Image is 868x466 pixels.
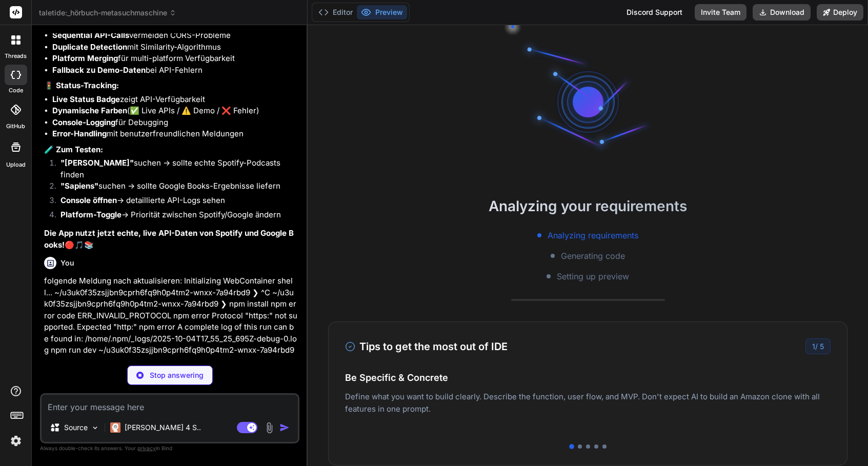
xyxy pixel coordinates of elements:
p: folgende Meldung nach aktualisieren: Initializing WebContainer shell... ~/u3uk0f35zsjjbn9cprh6fq9... [44,275,297,391]
img: Claude 4 Sonnet [110,422,120,433]
li: mit Similarity-Algorithmus [52,42,297,53]
li: (✅ Live APIs / ⚠️ Demo / ❌ Fehler) [52,105,297,117]
strong: Duplicate Detection [52,42,127,52]
strong: Sequential API-Calls [52,30,129,40]
strong: "Sapiens" [60,181,98,191]
p: Always double-check its answers. Your in Bind [40,443,299,453]
div: / [805,338,831,354]
strong: Die App nutzt jetzt echte, live API-Daten von Spotify und Google Books! [44,228,294,250]
li: suchen → sollte echte Spotify-Podcasts finden [52,157,297,180]
span: Generating code [561,250,625,262]
li: suchen → sollte Google Books-Ergebnisse liefern [52,180,297,195]
div: Discord Support [620,4,689,21]
button: Editor [314,5,357,19]
p: Source [64,422,88,433]
p: Stop answering [150,370,204,380]
h4: Be Specific & Concrete [345,371,831,384]
strong: Dynamische Farben [52,106,127,115]
strong: Console öffnen [60,195,117,205]
li: → detaillierte API-Logs sehen [52,195,297,209]
strong: Error-Handling [52,129,107,138]
strong: 🧪 Zum Testen: [44,145,103,154]
li: mit benutzerfreundlichen Meldungen [52,128,297,140]
h6: You [60,258,74,268]
p: [PERSON_NAME] 4 S.. [125,422,201,433]
img: Pick Models [91,423,99,432]
img: icon [279,422,290,433]
strong: 🚦 Status-Tracking: [44,80,119,90]
span: Setting up preview [557,270,629,282]
li: zeigt API-Verfügbarkeit [52,94,297,106]
label: GitHub [6,122,25,131]
span: 5 [820,342,824,351]
button: Invite Team [695,4,746,21]
button: Preview [357,5,407,19]
li: für Debugging [52,117,297,129]
h3: Tips to get the most out of IDE [345,339,508,354]
label: threads [5,52,27,60]
p: 🔴🎵📚 [44,228,297,251]
button: Deploy [817,4,863,21]
label: Upload [6,160,26,169]
strong: Platform Merging [52,53,118,63]
li: → Priorität zwischen Spotify/Google ändern [52,209,297,224]
span: 1 [812,342,815,351]
button: Download [753,4,811,21]
strong: "[PERSON_NAME]" [60,158,134,168]
strong: Live Status Badge [52,94,120,104]
li: für multi-platform Verfügbarkeit [52,53,297,65]
span: Analyzing requirements [548,229,638,241]
span: privacy [137,445,156,451]
li: vermeiden CORS-Probleme [52,30,297,42]
h2: Analyzing your requirements [308,195,868,217]
li: bei API-Fehlern [52,65,297,76]
strong: Console-Logging [52,117,115,127]
img: settings [7,432,25,450]
span: taletide:_hörbuch-metasuchmaschine [39,8,176,18]
label: code [9,86,23,95]
strong: Platform-Toggle [60,210,122,219]
strong: Fallback zu Demo-Daten [52,65,146,75]
img: attachment [264,422,275,434]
